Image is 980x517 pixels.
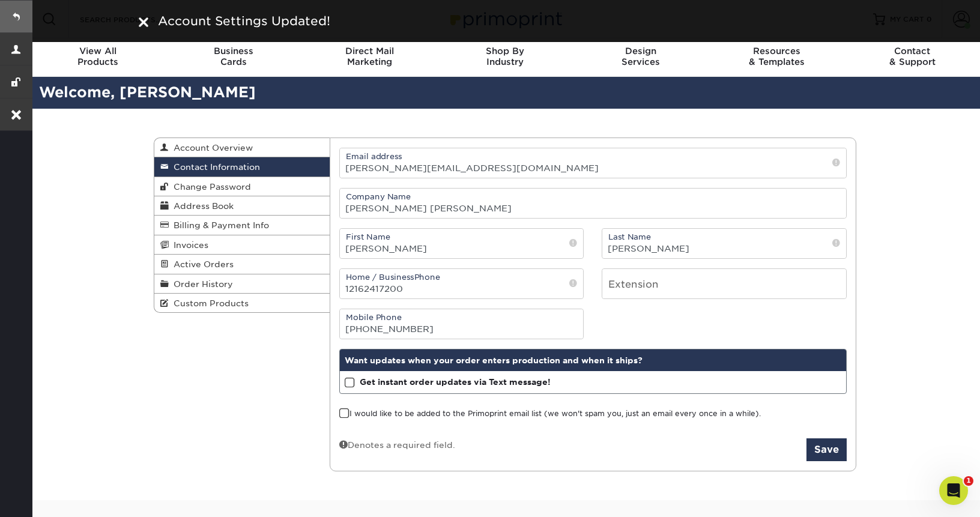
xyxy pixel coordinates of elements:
img: close [139,17,148,27]
a: Custom Products [154,294,330,312]
iframe: Intercom live chat [939,476,968,505]
span: Account Settings Updated! [158,14,330,28]
a: BusinessCards [166,38,301,77]
label: I would like to be added to the Primoprint email list (we won't spam you, just an email every onc... [339,408,761,420]
h2: Welcome, [PERSON_NAME] [30,82,980,104]
span: Business [166,46,301,56]
span: Address Book [169,201,234,211]
span: Active Orders [169,259,234,269]
div: Services [573,46,709,67]
a: Address Book [154,196,330,216]
a: Invoices [154,235,330,255]
a: Direct MailMarketing [301,38,437,77]
div: Want updates when your order enters production and when it ships? [340,349,847,371]
a: Order History [154,274,330,294]
span: Contact [844,46,980,56]
a: Active Orders [154,255,330,274]
span: Resources [709,46,844,56]
span: Invoices [169,240,208,250]
div: Industry [437,46,573,67]
span: Direct Mail [301,46,437,56]
span: Order History [169,279,233,289]
div: Denotes a required field. [339,438,455,451]
span: Design [573,46,709,56]
a: DesignServices [573,38,709,77]
span: Contact Information [169,162,260,172]
span: Billing & Payment Info [169,220,269,230]
a: Account Overview [154,138,330,157]
a: Contact Information [154,157,330,177]
span: Change Password [169,182,251,192]
span: Custom Products [169,298,249,308]
a: Resources& Templates [709,38,844,77]
a: Contact& Support [844,38,980,77]
div: Marketing [301,46,437,67]
span: Account Overview [169,143,253,153]
a: Billing & Payment Info [154,216,330,235]
strong: Get instant order updates via Text message! [360,377,551,387]
div: & Support [844,46,980,67]
button: Save [806,438,847,461]
span: View All [30,46,166,56]
span: 1 [964,476,973,486]
div: & Templates [709,46,844,67]
div: Cards [166,46,301,67]
a: Change Password [154,177,330,196]
a: Shop ByIndustry [437,38,573,77]
div: Products [30,46,166,67]
a: View AllProducts [30,38,166,77]
span: Shop By [437,46,573,56]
